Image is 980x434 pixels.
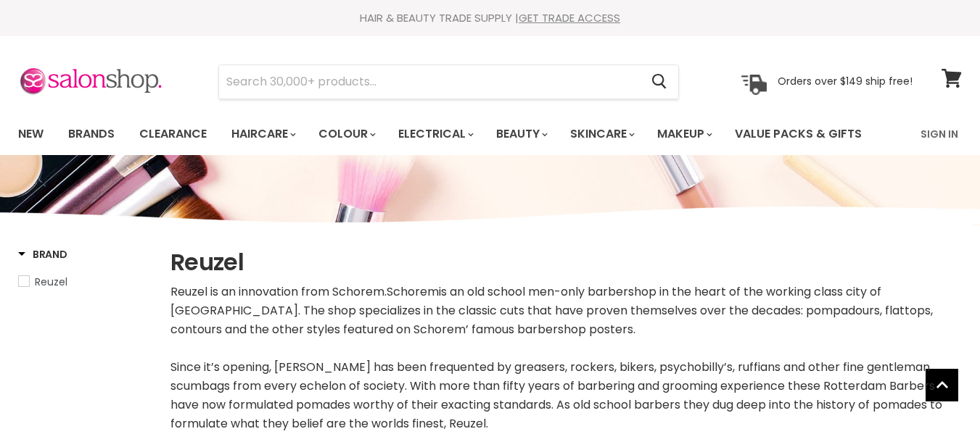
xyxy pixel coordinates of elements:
[18,247,67,262] h3: Brand
[7,113,892,155] ul: Main menu
[485,119,556,149] a: Beauty
[387,283,439,300] span: Schorem
[308,119,384,149] a: Colour
[640,65,678,99] button: Search
[57,119,125,149] a: Brands
[218,64,679,99] form: Product
[128,119,218,149] a: Clearance
[912,119,967,149] a: Sign In
[724,119,873,149] a: Value Packs & Gifts
[170,247,962,277] h1: Reuzel
[7,119,54,149] a: New
[221,119,305,149] a: Haircare
[519,10,620,25] a: GET TRADE ACCESS
[646,119,721,149] a: Makeup
[559,119,643,149] a: Skincare
[219,65,640,99] input: Search
[778,75,913,88] p: Orders over $149 ship free!
[18,274,152,290] a: Reuzel
[387,119,482,149] a: Electrical
[35,275,67,289] span: Reuzel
